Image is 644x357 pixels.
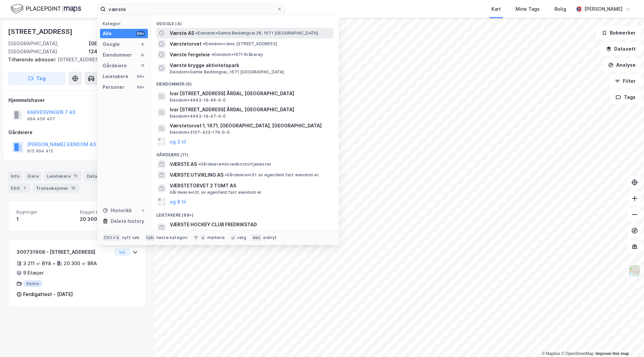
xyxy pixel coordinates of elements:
[170,171,223,179] span: VÆRSTE UTVIKLING AS
[211,52,213,57] span: •
[610,325,644,357] iframe: Chat Widget
[170,90,331,98] span: Ivar [STREET_ADDRESS] ÅRDAL, [GEOGRAPHIC_DATA]
[106,4,277,14] input: Søk på adresse, matrikkel, gårdeiere, leietakere eller personer
[103,206,132,215] div: Historikk
[53,261,55,266] div: •
[170,130,230,135] span: Eiendom • 3107-423-176-0-0
[198,162,200,167] span: •
[16,215,74,223] div: 1
[103,21,148,26] div: Kategori
[72,173,79,179] div: 11
[103,62,127,70] div: Gårdeiere
[80,215,138,223] div: 20 300 ㎡
[115,248,130,256] button: Vis
[170,122,331,130] span: Værstetorvet 1, 1671, [GEOGRAPHIC_DATA], [GEOGRAPHIC_DATA]
[554,5,566,13] div: Bolig
[263,235,277,240] div: avbryt
[8,171,22,181] div: Info
[140,42,145,47] div: 4
[156,235,188,240] div: neste kategori
[170,51,210,59] span: Værste fergeleie
[628,264,641,277] img: Z
[8,40,89,56] div: [GEOGRAPHIC_DATA], [GEOGRAPHIC_DATA]
[198,162,271,167] span: Gårdeiere • Hovedkontortjenester
[170,182,331,190] span: VÆRSTETORVET 2 TOMT AS
[170,190,262,195] span: Gårdeiere • Utl. av egen/leid fast eiendom el.
[122,235,140,240] div: nytt søk
[211,52,263,57] span: Eiendom • 1671 Kråkerøy
[111,217,144,225] div: Delete history
[561,351,594,356] a: OpenStreetMap
[23,259,51,267] div: 3 211 ㎡ BYA
[11,3,81,15] img: logo.f888ab2527a4732fd821a326f86c7f29.svg
[64,259,97,267] div: 20 300 ㎡ BRA
[151,147,339,159] div: Gårdeiere (11)
[207,235,225,240] div: markere
[84,171,117,181] div: Datasett
[609,74,641,88] button: Filter
[21,185,28,191] div: 7
[170,40,202,48] span: Værstetorvet
[542,351,560,356] a: Mapbox
[33,183,79,193] div: Transaksjoner
[151,207,339,219] div: Leietakere (99+)
[8,183,31,193] div: ESG
[596,351,629,356] a: Improve this map
[237,235,246,240] div: velg
[8,128,146,136] div: Gårdeiere
[140,63,145,68] div: 11
[196,31,198,36] span: •
[225,172,319,178] span: Gårdeiere • Utl. av egen/leid fast eiendom el.
[170,61,331,69] span: Værste brygge aktivitetspark
[103,40,120,48] div: Google
[170,137,186,145] button: og 3 til
[8,57,58,62] span: Tilhørende adresser:
[140,208,145,213] div: 1
[16,209,74,215] span: Bygninger
[27,116,55,122] div: 994 456 407
[136,84,145,90] div: 99+
[23,290,73,298] div: Ferdigattest - [DATE]
[170,221,331,229] span: VÆRSTE HOCKEY CLUB FREDRIKSTAD
[8,56,141,64] div: [STREET_ADDRESS]
[170,29,194,37] span: Værste AS
[70,185,76,191] div: 13
[8,26,74,37] div: [STREET_ADDRESS]
[145,234,155,241] div: tab
[610,91,641,104] button: Tags
[170,114,226,119] span: Eiendom • 4643-19-47-0-0
[170,69,284,75] span: Eiendom • Gamle Beddingvei, 1671 [GEOGRAPHIC_DATA]
[170,106,331,114] span: Ivar [STREET_ADDRESS] ÅRDAL, [GEOGRAPHIC_DATA]
[196,31,318,36] span: Eiendom • Gamle Beddingvei 28, 1671 [GEOGRAPHIC_DATA]
[225,172,227,177] span: •
[170,98,226,103] span: Eiendom • 4643-19-46-0-0
[25,171,42,181] div: Eiere
[89,40,146,56] div: [GEOGRAPHIC_DATA], 124/238
[516,5,540,13] div: Mine Tags
[8,96,146,104] div: Hjemmelshaver
[136,31,145,36] div: 99+
[600,42,641,56] button: Datasett
[8,72,66,85] button: Tag
[103,83,124,91] div: Personer
[103,29,112,38] div: Alle
[23,269,44,277] div: 9 Etasjer
[151,16,339,28] div: Google (4)
[103,51,132,59] div: Eiendommer
[16,248,112,256] div: 300731908 - [STREET_ADDRESS]
[203,41,205,46] span: •
[27,148,53,154] div: 915 994 415
[44,171,82,181] div: Leietakere
[151,76,339,88] div: Eiendommer (6)
[80,209,138,215] span: Bygget bygningsområde
[170,160,197,168] span: VÆRSTE AS
[491,5,501,13] div: Kart
[140,52,145,58] div: 6
[103,234,121,241] div: Ctrl + k
[252,234,262,241] div: esc
[602,58,641,72] button: Analyse
[103,72,128,80] div: Leietakere
[203,41,277,47] span: Eiendom • Jens [STREET_ADDRESS]
[596,26,641,40] button: Bokmerker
